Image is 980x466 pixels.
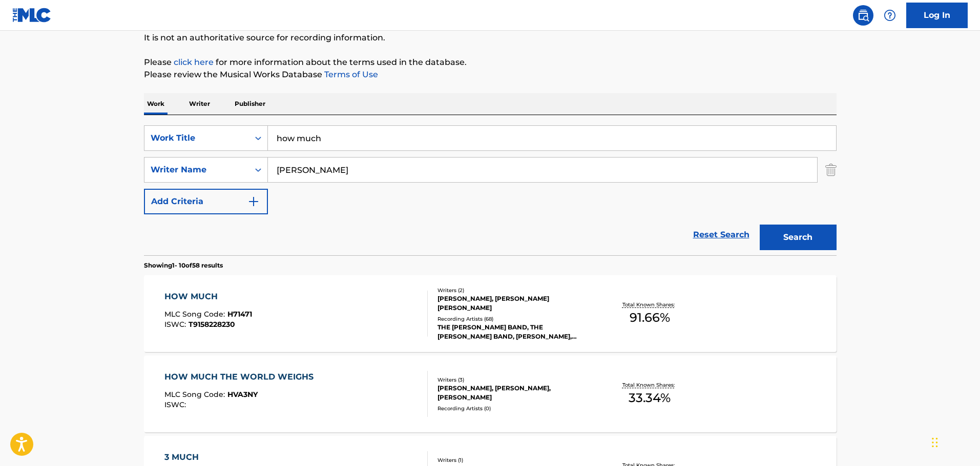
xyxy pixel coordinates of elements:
[760,225,837,250] button: Search
[144,275,837,352] a: HOW MUCHMLC Song Code:H71471ISWC:T9158228230Writers (2)[PERSON_NAME], [PERSON_NAME] [PERSON_NAME]...
[825,157,837,183] img: Delete Criterion
[622,301,677,308] p: Total Known Shares:
[247,195,260,208] img: 9d2ae6d4665cec9f34b9.svg
[437,384,592,402] div: [PERSON_NAME], [PERSON_NAME], [PERSON_NAME]
[857,9,869,21] img: search
[688,224,755,246] a: Reset Search
[853,5,873,26] a: Public Search
[437,315,592,323] div: Recording Artists ( 68 )
[629,389,671,407] span: 33.34 %
[174,57,214,67] a: click here
[929,417,980,466] iframe: Chat Widget
[164,400,189,409] span: ISWC :
[630,308,670,327] span: 91.66 %
[884,9,896,21] img: help
[144,93,168,115] p: Work
[151,132,243,144] div: Work Title
[144,69,837,81] p: Please review the Musical Works Database
[164,451,257,463] div: 3 MUCH
[437,456,592,464] div: Writers ( 1 )
[232,93,268,115] p: Publisher
[906,3,968,28] a: Log In
[322,70,378,79] a: Terms of Use
[144,189,268,214] button: Add Criteria
[144,56,837,69] p: Please for more information about the terms used in the database.
[437,294,592,313] div: [PERSON_NAME], [PERSON_NAME] [PERSON_NAME]
[437,405,592,412] div: Recording Artists ( 0 )
[164,371,319,383] div: HOW MUCH THE WORLD WEIGHS
[164,309,227,319] span: MLC Song Code :
[164,291,252,303] div: HOW MUCH
[437,376,592,384] div: Writers ( 3 )
[164,390,227,399] span: MLC Song Code :
[189,320,235,329] span: T9158228230
[12,8,52,23] img: MLC Logo
[880,5,900,26] div: Help
[437,323,592,341] div: THE [PERSON_NAME] BAND, THE [PERSON_NAME] BAND, [PERSON_NAME], [PERSON_NAME], THE [PERSON_NAME] BAND
[227,390,258,399] span: HVA3NY
[622,381,677,389] p: Total Known Shares:
[437,286,592,294] div: Writers ( 2 )
[151,164,243,176] div: Writer Name
[144,125,837,255] form: Search Form
[144,261,223,270] p: Showing 1 - 10 of 58 results
[164,320,189,329] span: ISWC :
[144,32,837,44] p: It is not an authoritative source for recording information.
[144,356,837,432] a: HOW MUCH THE WORLD WEIGHSMLC Song Code:HVA3NYISWC:Writers (3)[PERSON_NAME], [PERSON_NAME], [PERSO...
[186,93,213,115] p: Writer
[932,427,938,458] div: Drag
[227,309,252,319] span: H71471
